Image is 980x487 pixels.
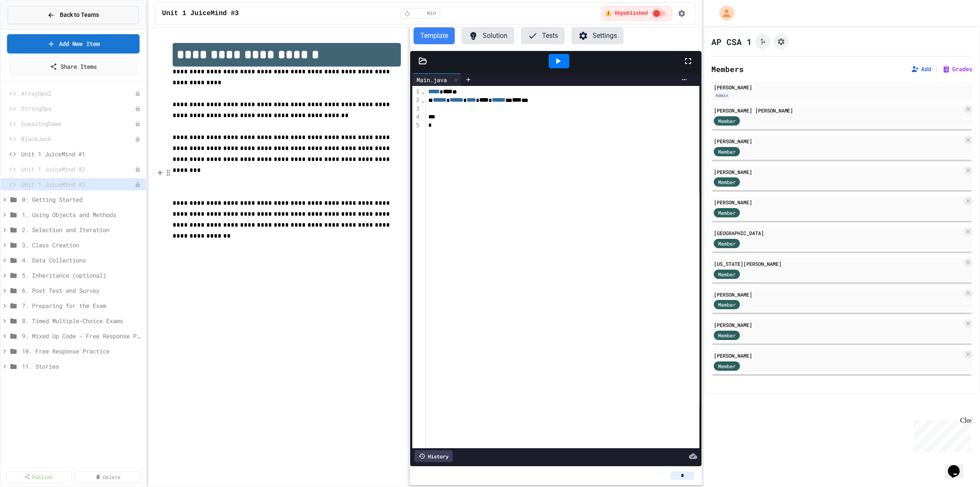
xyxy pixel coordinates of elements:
[427,10,436,17] span: min
[605,10,648,17] span: ⚠️ Unpublished
[21,89,135,98] span: ArrayOps2
[774,34,789,49] button: Assignment Settings
[714,352,962,359] div: [PERSON_NAME]
[21,165,135,174] span: Unit 1 JuiceMind #2
[601,6,672,21] div: ⚠️ Students cannot see this content! Click the toggle to publish it and make it visible to your c...
[714,198,962,206] div: [PERSON_NAME]
[714,137,962,145] div: [PERSON_NAME]
[135,182,141,187] div: Unpublished
[412,105,421,113] div: 3
[22,332,142,340] span: 9. Mixed Up Code - Free Response Practice
[711,63,744,75] h2: Members
[135,166,141,172] div: Unpublished
[421,97,425,104] span: Fold line
[22,286,142,295] span: 6. Post Test and Survey
[21,180,135,189] span: Unit 1 JuiceMind #3
[22,256,142,265] span: 4. Data Collections
[412,121,421,130] div: 5
[21,134,135,143] span: BlackJack
[718,270,736,278] span: Member
[421,88,425,95] span: Fold line
[412,96,421,104] div: 2
[22,347,142,356] span: 10. Free Response Practice
[714,92,730,99] div: Admin
[3,3,58,54] div: Chat with us now!Close
[714,83,970,91] div: [PERSON_NAME]
[21,119,135,128] span: GuessingGame
[714,229,962,237] div: [GEOGRAPHIC_DATA]
[6,471,72,483] a: Publish
[21,104,135,113] span: StringOps
[135,121,141,127] div: Unpublished
[718,332,736,339] span: Member
[711,36,752,48] h1: AP CSA 1
[942,65,972,73] button: Grades
[22,316,142,325] span: 8. Timed Multiple-Choice Exams
[714,321,962,329] div: [PERSON_NAME]
[9,57,137,75] a: Share Items
[718,209,736,217] span: Member
[22,210,142,219] span: 1. Using Objects and Methods
[7,34,140,54] a: Add New Item
[414,450,453,462] div: History
[414,27,455,44] button: Template
[412,73,462,86] div: Main.java
[162,8,239,19] span: Unit 1 JuiceMind #3
[22,271,142,280] span: 5. Inheritance (optional)
[911,65,931,73] button: Add
[710,3,737,23] div: My Account
[755,34,770,49] button: Click to see fork details
[412,88,421,96] div: 1
[714,291,962,298] div: [PERSON_NAME]
[22,241,142,249] span: 3. Class Creation
[412,113,421,121] div: 4
[135,91,141,96] div: Unpublished
[462,27,514,44] button: Solution
[571,27,624,44] button: Settings
[945,453,972,479] iframe: chat widget
[412,75,451,84] div: Main.java
[910,417,972,452] iframe: chat widget
[718,362,736,370] span: Member
[718,178,736,186] span: Member
[75,471,141,483] a: Delete
[21,150,142,158] span: Unit 1 JuiceMind #1
[22,225,142,234] span: 2. Selection and Iteration
[714,168,962,176] div: [PERSON_NAME]
[714,107,962,114] div: [PERSON_NAME] [PERSON_NAME]
[60,11,99,19] span: Back to Teams
[8,6,139,24] button: Back to Teams
[714,260,962,268] div: [US_STATE][PERSON_NAME]
[521,27,565,44] button: Tests
[718,301,736,308] span: Member
[718,240,736,247] span: Member
[135,106,141,112] div: Unpublished
[718,148,736,155] span: Member
[935,64,939,74] span: |
[22,362,142,371] span: 11. Stories
[718,117,736,125] span: Member
[135,136,141,142] div: Unpublished
[22,301,142,310] span: 7. Preparing for the Exam
[22,195,142,204] span: 0: Getting Started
